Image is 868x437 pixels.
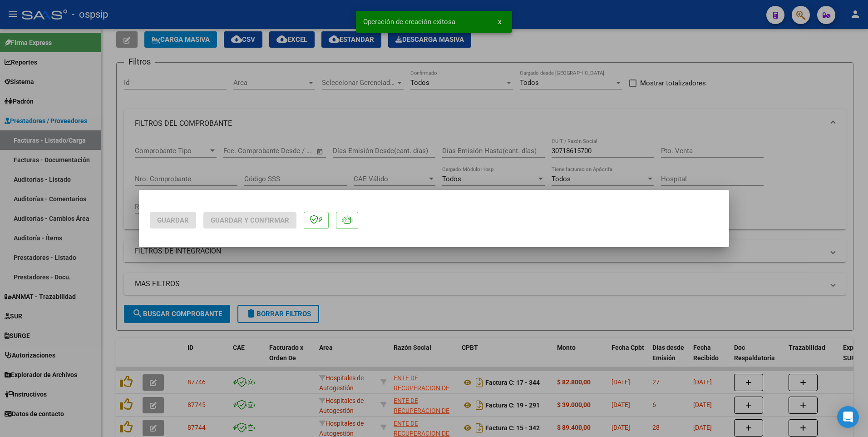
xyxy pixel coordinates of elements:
[498,18,501,26] span: x
[203,212,296,228] button: Guardar y Confirmar
[150,212,196,228] button: Guardar
[363,17,455,26] span: Operación de creación exitosa
[211,216,289,224] span: Guardar y Confirmar
[157,216,189,224] span: Guardar
[837,406,859,428] div: Open Intercom Messenger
